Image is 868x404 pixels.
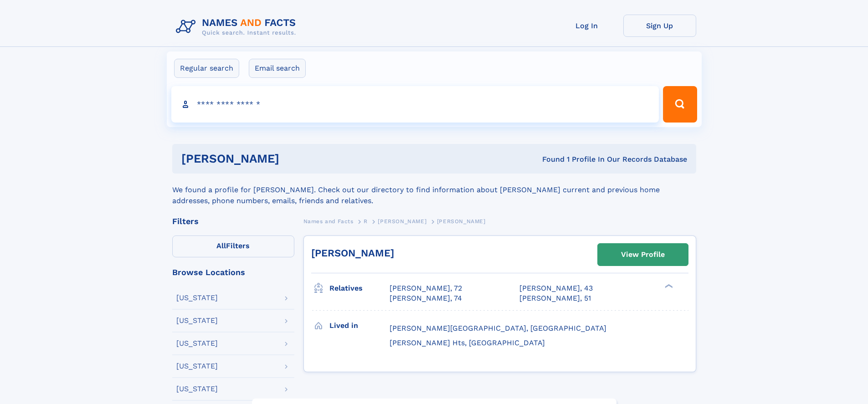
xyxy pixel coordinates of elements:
label: Filters [172,235,294,257]
a: Sign Up [623,15,696,37]
a: [PERSON_NAME], 72 [390,283,462,293]
div: [US_STATE] [176,317,218,324]
div: [US_STATE] [176,294,218,302]
a: [PERSON_NAME] [311,247,394,259]
a: View Profile [598,244,688,266]
span: [PERSON_NAME] [378,218,426,225]
div: Filters [172,217,294,225]
input: search input [171,86,659,123]
a: [PERSON_NAME] [378,215,426,227]
div: Browse Locations [172,268,294,276]
a: [PERSON_NAME], 74 [390,293,462,303]
div: [US_STATE] [176,363,218,370]
span: All [216,241,226,250]
a: Names and Facts [303,215,354,227]
a: Log In [550,15,623,37]
span: [PERSON_NAME] [437,218,486,225]
img: Logo Names and Facts [172,15,303,39]
h3: Lived in [329,318,390,333]
div: Found 1 Profile In Our Records Database [411,154,687,164]
span: [PERSON_NAME] Hts, [GEOGRAPHIC_DATA] [390,338,545,347]
span: R [364,218,368,225]
h3: Relatives [329,281,390,296]
div: [US_STATE] [176,340,218,347]
h1: [PERSON_NAME] [181,153,411,164]
label: Email search [249,59,306,78]
div: We found a profile for [PERSON_NAME]. Check out our directory to find information about [PERSON_N... [172,174,696,206]
div: ❯ [663,283,673,289]
div: [US_STATE] [176,385,218,393]
div: View Profile [621,244,665,265]
a: [PERSON_NAME], 51 [519,293,591,303]
button: Search Button [663,86,697,123]
span: [PERSON_NAME][GEOGRAPHIC_DATA], [GEOGRAPHIC_DATA] [390,324,606,332]
label: Regular search [174,59,239,78]
a: R [364,215,368,227]
a: [PERSON_NAME], 43 [519,283,593,293]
